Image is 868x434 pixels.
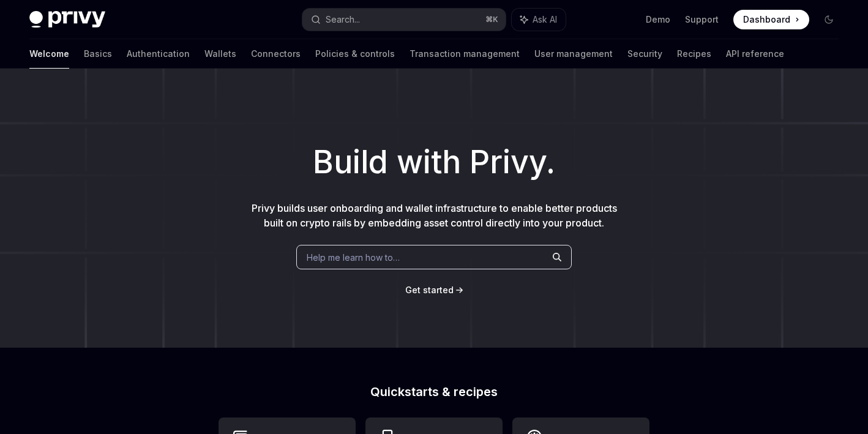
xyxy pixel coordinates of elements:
[20,138,848,186] h1: Build with Privy.
[315,39,395,69] a: Policies & controls
[127,39,190,69] a: Authentication
[819,10,839,29] button: Toggle dark mode
[726,39,784,69] a: API reference
[485,15,498,24] span: ⌘ K
[307,251,400,264] span: Help me learn how to…
[326,12,360,27] div: Search...
[302,9,506,31] button: Search...⌘K
[685,13,719,26] a: Support
[219,386,649,398] h2: Quickstarts & recipes
[405,284,454,296] a: Get started
[29,11,105,28] img: dark logo
[405,285,454,295] span: Get started
[410,39,520,69] a: Transaction management
[733,10,809,29] a: Dashboard
[29,39,69,69] a: Welcome
[251,39,301,69] a: Connectors
[84,39,112,69] a: Basics
[627,39,662,69] a: Security
[204,39,236,69] a: Wallets
[533,13,557,26] span: Ask AI
[534,39,613,69] a: User management
[646,13,670,26] a: Demo
[743,13,790,26] span: Dashboard
[677,39,711,69] a: Recipes
[512,9,566,31] button: Ask AI
[252,202,617,229] span: Privy builds user onboarding and wallet infrastructure to enable better products built on crypto ...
